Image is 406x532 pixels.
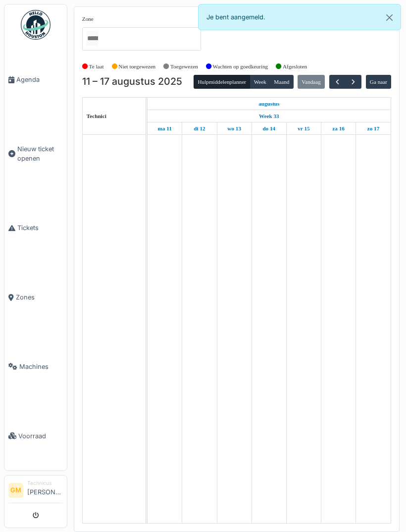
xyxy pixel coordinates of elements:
button: Hulpmiddelenplanner [194,75,250,89]
a: 11 augustus 2025 [155,122,174,135]
a: Zones [4,263,67,332]
label: Toegewezen [170,62,198,71]
a: 15 augustus 2025 [295,122,312,135]
a: 14 augustus 2025 [260,122,278,135]
a: GM Technicus[PERSON_NAME] [8,479,63,503]
button: Close [378,4,401,31]
span: Nieuw ticket openen [17,144,63,163]
button: Volgende [345,75,361,89]
a: 17 augustus 2025 [365,122,382,135]
a: 16 augustus 2025 [330,122,347,135]
a: Week 33 [256,110,282,122]
div: Technicus [27,479,63,487]
a: Voorraad [4,401,67,471]
span: Agenda [16,75,63,84]
a: 13 augustus 2025 [225,122,244,135]
button: Maand [270,75,294,89]
a: Machines [4,332,67,402]
div: Je bent aangemeld. [198,4,401,30]
span: Voorraad [18,431,63,441]
span: Zones [16,293,63,302]
label: Wachten op goedkeuring [213,62,268,71]
img: Badge_color-CXgf-gQk.svg [21,10,51,40]
span: Tickets [17,223,63,233]
label: Niet toegewezen [118,62,155,71]
input: Alles [86,31,98,46]
a: 11 augustus 2025 [256,98,282,110]
a: Tickets [4,193,67,263]
button: Ga naar [366,75,392,89]
button: Vandaag [298,75,325,89]
li: [PERSON_NAME] [27,479,63,501]
button: Week [250,75,270,89]
label: Afgesloten [283,62,307,71]
a: Nieuw ticket openen [4,115,67,193]
button: Vorige [329,75,346,89]
a: 12 augustus 2025 [191,122,207,135]
li: GM [8,483,23,498]
span: Technici [87,113,106,119]
label: Te laat [89,62,104,71]
a: Agenda [4,45,67,115]
h2: 11 – 17 augustus 2025 [82,76,182,88]
label: Zone [82,15,94,23]
span: Machines [19,362,63,371]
